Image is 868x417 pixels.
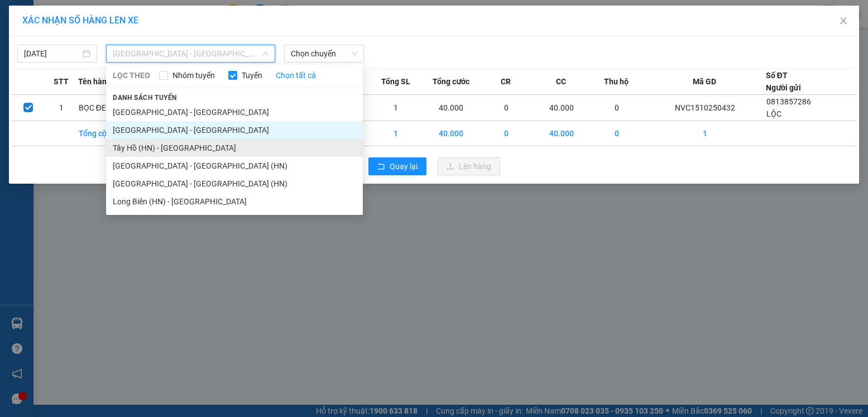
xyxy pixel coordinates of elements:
span: Mã GD [693,75,716,88]
td: 1 [368,121,424,146]
span: LỘC [766,109,781,118]
span: close [839,16,848,25]
strong: PHIẾU GỬI HÀNG [108,33,198,45]
span: Tổng cước [433,75,469,88]
td: 40.000 [534,121,589,146]
span: Website [102,59,130,68]
div: Số ĐT Người gửi [766,69,801,94]
td: 1 [45,95,78,121]
input: 15/10/2025 [24,47,80,60]
span: Quay lại [390,160,418,172]
span: rollback [377,162,385,171]
li: [GEOGRAPHIC_DATA] - [GEOGRAPHIC_DATA] [106,103,363,121]
button: Close [828,6,859,37]
span: Hà Nội - Thanh Hóa [113,45,268,62]
strong: Hotline : 0889 23 23 23 [117,47,189,55]
span: XÁC NHẬN SỐ HÀNG LÊN XE [22,15,138,26]
span: down [262,50,269,57]
img: logo [10,17,63,70]
td: 0 [479,95,534,121]
td: 0 [589,121,644,146]
span: Tên hàng [78,75,111,88]
td: 40.000 [424,121,479,146]
strong: CÔNG TY TNHH VĨNH QUANG [77,19,229,31]
td: 40.000 [534,95,589,121]
td: 1 [644,121,766,146]
span: STT [54,75,69,88]
span: CR [501,75,511,88]
button: rollbackQuay lại [368,157,426,175]
td: BỌC ĐEN BS [78,95,133,121]
li: [GEOGRAPHIC_DATA] - [GEOGRAPHIC_DATA] (HN) [106,175,363,193]
td: 40.000 [424,95,479,121]
span: Thu hộ [604,75,629,88]
span: Danh sách tuyến [106,93,184,103]
td: 0 [479,121,534,146]
td: Tổng cộng [78,121,133,146]
button: uploadLên hàng [438,157,500,175]
span: Tổng SL [381,75,410,88]
td: 1 [368,95,424,121]
li: Tây Hồ (HN) - [GEOGRAPHIC_DATA] [106,139,363,157]
span: Chọn chuyến [291,45,357,62]
a: Chọn tất cả [276,69,316,82]
li: [GEOGRAPHIC_DATA] - [GEOGRAPHIC_DATA] [106,121,363,139]
span: 0813857286 [766,97,811,106]
span: Tuyến [237,69,267,82]
td: 0 [589,95,644,121]
li: Long Biên (HN) - [GEOGRAPHIC_DATA] [106,193,363,210]
li: [GEOGRAPHIC_DATA] - [GEOGRAPHIC_DATA] (HN) [106,157,363,175]
span: LỌC THEO [113,69,150,82]
span: CC [556,75,566,88]
span: Nhóm tuyến [168,69,219,82]
strong: : [DOMAIN_NAME] [102,57,203,68]
td: NVC1510250432 [644,95,766,121]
